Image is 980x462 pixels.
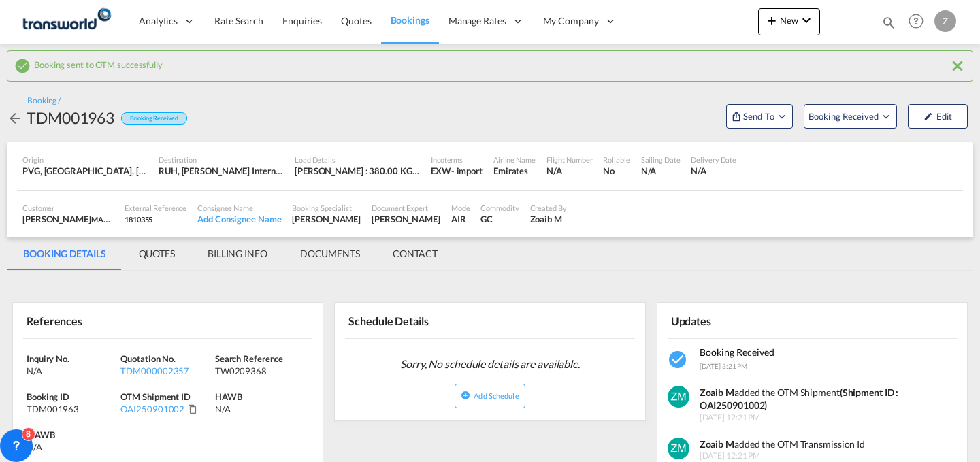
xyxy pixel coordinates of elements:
div: Destination [159,154,284,165]
div: Origin [22,154,148,165]
span: [DATE] 12:21 PM [700,450,953,462]
span: [DATE] 3:21 PM [700,362,748,370]
span: Booking Received [700,346,774,358]
span: Quotation No. [120,353,176,364]
md-icon: icon-checkbox-marked-circle [14,58,31,74]
button: icon-plus-circleAdd Schedule [455,384,525,408]
div: Emirates [493,165,536,177]
div: GC [480,213,519,225]
span: Enquiries [282,15,322,27]
md-tab-item: CONTACT [376,237,454,270]
div: References [23,308,165,332]
div: Commodity [480,203,519,213]
div: - import [451,165,483,177]
md-icon: icon-checkbox-marked-circle [668,349,689,371]
div: icon-arrow-left [7,107,27,129]
span: HAWB [215,391,242,402]
span: Manage Rates [448,14,506,28]
strong: Zoaib M [700,386,734,398]
div: [PERSON_NAME] [372,213,440,225]
div: Zoaib M [530,213,567,225]
div: EXW [431,165,451,177]
div: Updates [668,308,810,332]
button: Open demo menu [804,104,897,129]
div: RUH, King Khaled International, Riyadh, Saudi Arabia, Middle East, Middle East [159,165,284,177]
div: N/A [27,365,117,377]
div: added the OTM Transmission Id [700,438,953,451]
div: Customer [22,203,114,213]
div: N/A [691,165,736,177]
div: Booking Received [121,112,186,125]
button: Open demo menu [726,104,793,129]
div: TDM000002357 [120,365,211,377]
div: Mode [451,203,470,213]
div: Airline Name [493,154,536,165]
md-icon: icon-close [949,58,966,74]
md-icon: icon-magnify [881,15,896,30]
md-icon: icon-plus-circle [461,391,470,400]
md-icon: icon-pencil [924,112,933,121]
div: Help [904,10,934,34]
div: Rollable [603,154,630,165]
span: Booking sent to OTM successfully [34,56,163,70]
md-tab-item: BOOKING DETAILS [7,237,122,270]
div: Booking Specialist [292,203,361,213]
md-icon: icon-arrow-left [7,110,23,127]
span: [DATE] 12:21 PM [700,412,953,424]
div: Z [934,10,956,32]
div: icon-magnify [881,15,896,35]
div: Incoterms [431,154,483,165]
div: TW0209368 [215,365,306,377]
div: [PERSON_NAME] : 380.00 KG | Volumetric Wt : 380.00 KG | Chargeable Wt : 380.00 KG [295,165,420,177]
div: External Reference [125,203,186,213]
md-pagination-wrapper: Use the left and right arrow keys to navigate between tabs [7,237,454,270]
span: MAMA SAUCE COMPANY FOR FOOD INDUSTRIES [91,214,260,225]
div: N/A [546,165,593,177]
span: My Company [543,14,599,28]
div: OAI250901002 [120,403,184,415]
span: 1810355 [125,215,152,224]
span: Quotes [341,15,371,27]
div: N/A [641,165,681,177]
div: Document Expert [372,203,440,213]
button: icon-pencilEdit [908,104,968,129]
span: Booking Received [808,110,880,123]
div: PVG, Shanghai Pudong International, Shanghai, China, Greater China & Far East Asia, Asia Pacific [22,165,148,177]
md-tab-item: QUOTES [122,237,191,270]
div: N/A [215,403,309,415]
md-icon: icon-plus 400-fg [764,12,780,29]
div: AIR [451,213,470,225]
div: Schedule Details [345,308,487,332]
div: Booking / [27,95,61,107]
md-tab-item: BILLING INFO [191,237,284,270]
div: [PERSON_NAME] [22,213,114,225]
span: MAWB [27,429,55,440]
div: Load Details [295,154,420,165]
div: Created By [530,203,567,213]
span: Add Schedule [474,391,519,400]
md-icon: Click to Copy [188,404,197,414]
span: OTM Shipment ID [120,391,191,402]
span: Sorry, No schedule details are available. [395,351,585,377]
span: Help [904,10,928,33]
div: Add Consignee Name [197,213,281,225]
span: Rate Search [214,15,263,27]
button: icon-plus 400-fgNewicon-chevron-down [758,8,820,35]
div: N/A [27,441,42,453]
div: Flight Number [546,154,593,165]
span: Search Reference [215,353,283,364]
div: Sailing Date [641,154,681,165]
div: TDM001963 [27,403,117,415]
span: New [764,15,815,26]
div: TDM001963 [27,107,114,129]
md-icon: icon-chevron-down [798,12,815,29]
div: added the OTM Shipment [700,386,953,412]
span: Send To [742,110,776,123]
div: Delivery Date [691,154,736,165]
div: No [603,165,630,177]
img: v+XMcPmzgAAAABJRU5ErkJggg== [668,438,689,459]
div: Consignee Name [197,203,281,213]
strong: Zoaib M [700,438,734,450]
img: 1a84b2306ded11f09c1219774cd0a0fe.png [20,6,112,37]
